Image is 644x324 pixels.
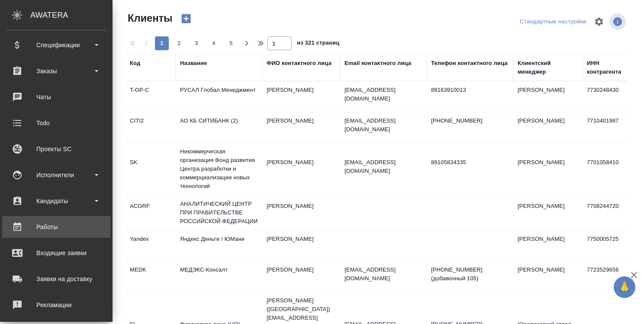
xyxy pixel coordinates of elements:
[583,198,633,228] td: 7708244720
[176,195,262,230] td: АНАЛИТИЧЕСКИЙ ЦЕНТР ПРИ ПРАВИТЕЛЬСТВЕ РОССИЙСКОЙ ФЕДЕРАЦИИ
[2,216,110,238] a: Работы
[6,298,106,311] div: Рекламации
[126,81,176,112] td: T-OP-C
[180,59,207,68] div: Название
[297,38,339,50] span: из 321 страниц
[345,59,411,68] div: Email контактного лица
[224,36,238,50] button: 5
[614,276,635,298] button: 🙏
[2,242,110,264] a: Входящие заявки
[6,65,106,78] div: Заказы
[6,143,106,156] div: Проекты SC
[513,230,583,261] td: [PERSON_NAME]
[513,81,583,112] td: [PERSON_NAME]
[431,117,509,125] p: [PHONE_NUMBER]
[589,11,609,32] span: Настроить таблицу
[262,198,340,228] td: [PERSON_NAME]
[583,154,633,184] td: 7701058410
[176,112,262,143] td: АО КБ СИТИБАНК (2)
[176,81,262,112] td: РУСАЛ Глобал Менеджмент
[345,158,422,175] p: [EMAIL_ADDRESS][DOMAIN_NAME]
[518,59,578,76] div: Клиентский менеджер
[345,266,422,283] p: [EMAIL_ADDRESS][DOMAIN_NAME]
[583,81,633,112] td: 7730248430
[172,36,186,50] button: 2
[130,59,140,68] div: Код
[6,117,106,130] div: Todo
[176,11,196,26] button: Создать
[609,13,628,30] span: Посмотреть информацию
[126,230,176,261] td: Yandex
[176,261,262,292] td: МЕДЭКС-Консалт
[30,6,113,24] div: AWATERA
[207,39,221,48] span: 4
[6,220,106,233] div: Работы
[513,112,583,143] td: [PERSON_NAME]
[583,261,633,292] td: 7723529656
[2,268,110,290] a: Заявки на доставку
[513,261,583,292] td: [PERSON_NAME]
[431,86,509,94] p: 89163910013
[431,158,509,167] p: 89105834335
[126,154,176,184] td: SK
[262,230,340,261] td: [PERSON_NAME]
[224,39,238,48] span: 5
[126,112,176,143] td: CITI2
[126,198,176,228] td: ACGRF
[2,138,110,160] a: Проекты SC
[518,15,589,29] div: split button
[6,168,106,181] div: Исполнители
[617,278,632,296] span: 🙏
[267,59,332,68] div: ФИО контактного лица
[587,59,628,76] div: ИНН контрагента
[126,11,172,25] span: Клиенты
[2,86,110,108] a: Чаты
[513,154,583,184] td: [PERSON_NAME]
[262,81,340,112] td: [PERSON_NAME]
[6,91,106,104] div: Чаты
[126,261,176,292] td: MEDK
[6,39,106,52] div: Спецификации
[2,294,110,316] a: Рекламации
[262,112,340,143] td: [PERSON_NAME]
[513,198,583,228] td: [PERSON_NAME]
[583,230,633,261] td: 7750005725
[6,272,106,285] div: Заявки на доставку
[172,39,186,48] span: 2
[207,36,221,50] button: 4
[190,36,203,50] button: 3
[431,59,508,68] div: Телефон контактного лица
[262,261,340,292] td: [PERSON_NAME]
[583,112,633,143] td: 7710401987
[176,143,262,195] td: Некоммерческая организация Фонд развития Центра разработки и коммерциализации новых технологий
[190,39,203,48] span: 3
[2,112,110,134] a: Todo
[345,117,422,134] p: [EMAIL_ADDRESS][DOMAIN_NAME]
[6,246,106,259] div: Входящие заявки
[431,266,509,283] p: [PHONE_NUMBER] (добавочный 105)
[6,194,106,207] div: Кандидаты
[262,154,340,184] td: [PERSON_NAME]
[345,86,422,103] p: [EMAIL_ADDRESS][DOMAIN_NAME]
[176,230,262,261] td: Яндекс Деньги / ЮМани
